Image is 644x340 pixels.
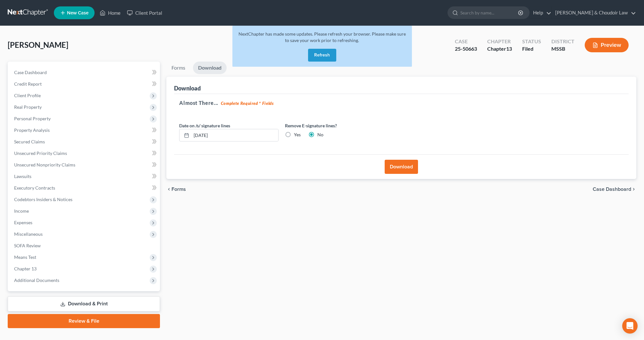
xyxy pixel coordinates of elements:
a: Property Analysis [9,124,160,136]
span: Codebtors Insiders & Notices [14,197,72,202]
span: Expenses [14,220,32,225]
span: SOFA Review [14,243,41,248]
i: chevron_left [166,187,171,192]
div: Status [522,38,541,45]
span: Forms [171,187,186,192]
a: Help [530,7,551,19]
a: [PERSON_NAME] & Choudoir Law [552,7,636,19]
label: Remove E-signature lines? [285,122,384,129]
div: MSSB [551,45,574,53]
span: Lawsuits [14,174,31,179]
span: [PERSON_NAME] [8,40,68,49]
a: Unsecured Priority Claims [9,148,160,159]
span: New Case [67,11,88,15]
span: Real Property [14,104,42,110]
button: Preview [585,38,629,52]
span: Property Analysis [14,127,50,133]
a: SOFA Review [9,240,160,251]
label: No [317,132,323,138]
a: Review & File [8,314,160,328]
label: Date on /s/ signature lines [179,122,230,129]
span: Chapter 13 [14,266,37,271]
a: Credit Report [9,78,160,90]
strong: Complete Required * Fields [221,101,274,106]
a: Executory Contracts [9,182,160,194]
a: Home [96,7,124,19]
a: Unsecured Nonpriority Claims [9,159,160,171]
div: Filed [522,45,541,53]
a: Download [193,62,227,74]
div: 25-50663 [455,45,477,53]
div: Download [174,84,201,92]
i: chevron_right [631,187,636,192]
a: Secured Claims [9,136,160,148]
span: Executory Contracts [14,185,55,191]
span: Miscellaneous [14,231,43,237]
h5: Almost There... [179,99,623,107]
div: District [551,38,574,45]
a: Case Dashboard [9,67,160,78]
span: Means Test [14,254,36,260]
a: Download & Print [8,296,160,311]
span: NextChapter has made some updates. Please refresh your browser. Please make sure to save your wor... [238,31,406,43]
a: Forms [166,62,190,74]
button: chevron_left Forms [166,187,195,192]
span: Credit Report [14,81,42,87]
button: Refresh [308,49,336,62]
input: Search by name... [460,7,519,19]
label: Yes [294,132,301,138]
span: Unsecured Priority Claims [14,150,67,156]
span: Income [14,208,29,214]
input: MM/DD/YYYY [191,129,278,141]
span: 13 [506,46,512,52]
span: Case Dashboard [593,187,631,192]
div: Case [455,38,477,45]
span: Additional Documents [14,277,59,283]
a: Case Dashboard chevron_right [593,187,636,192]
span: Personal Property [14,116,51,121]
a: Client Portal [124,7,165,19]
span: Unsecured Nonpriority Claims [14,162,75,167]
button: Download [385,160,418,174]
div: Chapter [487,38,512,45]
span: Case Dashboard [14,70,47,75]
span: Secured Claims [14,139,45,144]
span: Client Profile [14,93,41,98]
div: Open Intercom Messenger [622,318,638,334]
a: Lawsuits [9,171,160,182]
div: Chapter [487,45,512,53]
